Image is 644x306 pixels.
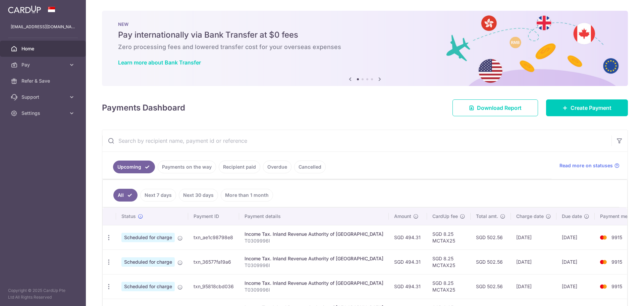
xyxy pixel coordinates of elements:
span: Status [121,213,136,220]
input: Search by recipient name, payment id or reference [102,130,611,151]
td: [DATE] [556,225,595,250]
td: SGD 502.56 [471,225,511,250]
span: Download Report [477,104,522,112]
span: 9915 [611,234,622,240]
span: CardUp fee [432,213,458,220]
a: Next 30 days [179,189,218,202]
span: Charge date [516,213,544,220]
img: CardUp [8,5,41,13]
img: Bank Card [597,233,610,242]
img: Bank Card [597,282,610,291]
a: Download Report [452,99,538,116]
span: Refer & Save [21,78,66,84]
th: Payment ID [188,208,239,225]
div: Income Tax. Inland Revenue Authority of [GEOGRAPHIC_DATA] [245,280,383,287]
a: Upcoming [113,161,155,173]
span: Home [21,45,66,52]
a: Create Payment [546,99,628,116]
span: Read more on statuses [559,162,613,169]
a: More than 1 month [221,189,273,202]
span: 9915 [611,283,622,289]
th: Payment details [239,208,389,225]
td: [DATE] [511,225,556,250]
a: Payments on the way [158,161,216,173]
h5: Pay internationally via Bank Transfer at $0 fees [118,30,612,40]
span: Total amt. [476,213,498,220]
img: Bank transfer banner [102,11,628,86]
img: Bank Card [597,258,610,266]
td: [DATE] [511,274,556,299]
span: Pay [21,61,66,68]
a: Read more on statuses [559,162,620,169]
span: Support [21,94,66,100]
span: Scheduled for charge [121,282,175,291]
a: All [113,189,138,202]
td: txn_ae1c98798e8 [188,225,239,250]
td: SGD 502.56 [471,250,511,274]
span: Amount [394,213,411,220]
td: SGD 8.25 MCTAX25 [427,225,471,250]
td: SGD 8.25 MCTAX25 [427,274,471,299]
span: Scheduled for charge [121,257,175,267]
a: Learn more about Bank Transfer [118,59,201,66]
div: Income Tax. Inland Revenue Authority of [GEOGRAPHIC_DATA] [245,255,383,262]
h6: Zero processing fees and lowered transfer cost for your overseas expenses [118,43,612,51]
td: SGD 502.56 [471,274,511,299]
td: SGD 494.31 [389,274,427,299]
span: Settings [21,110,66,117]
td: txn_95818cbd036 [188,274,239,299]
p: NEW [118,21,612,27]
p: T0309996I [245,237,383,244]
a: Cancelled [294,161,326,173]
span: Due date [562,213,582,220]
p: T0309996I [245,262,383,269]
div: Income Tax. Inland Revenue Authority of [GEOGRAPHIC_DATA] [245,231,383,237]
p: [EMAIL_ADDRESS][DOMAIN_NAME] [11,24,75,30]
span: Create Payment [571,104,611,112]
span: 9915 [611,259,622,265]
td: txn_36577fa19a6 [188,250,239,274]
td: [DATE] [556,250,595,274]
a: Next 7 days [140,189,176,202]
td: [DATE] [511,250,556,274]
p: T0309996I [245,287,383,293]
td: SGD 8.25 MCTAX25 [427,250,471,274]
h4: Payments Dashboard [102,102,185,114]
td: [DATE] [556,274,595,299]
iframe: Opens a widget where you can find more information [601,286,637,303]
a: Recipient paid [219,161,260,173]
td: SGD 494.31 [389,225,427,250]
span: Scheduled for charge [121,233,175,242]
a: Overdue [263,161,291,173]
td: SGD 494.31 [389,250,427,274]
